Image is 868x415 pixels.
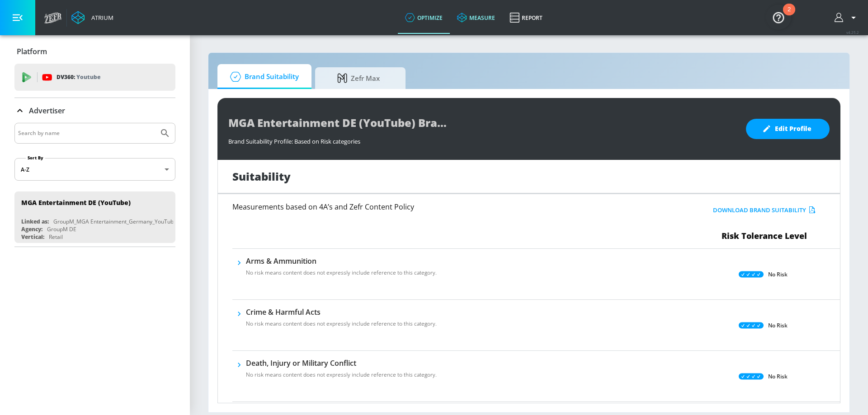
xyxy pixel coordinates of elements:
span: Zefr Max [324,67,393,89]
div: GroupM_MGA Entertainment_Germany_YouTube_ [53,218,179,225]
a: optimize [398,1,450,34]
button: Download Brand Suitability [711,203,818,217]
p: Platform [17,47,47,56]
span: Edit Profile [764,123,811,135]
button: Open Resource Center, 2 new notifications [766,5,791,30]
div: Linked as: [21,218,49,225]
p: No risk means content does not expressly include reference to this category. [246,320,437,328]
div: Advertiser [14,98,175,123]
div: GroupM DE [47,225,76,233]
div: A-Z [14,158,175,181]
div: DV360: Youtube [14,64,175,91]
nav: list of Advertiser [14,188,175,247]
label: Sort By [26,155,45,161]
p: DV360: [57,72,100,82]
div: MGA Entertainment DE (YouTube) [21,198,131,207]
p: Youtube [76,72,100,82]
div: Retail [49,233,63,241]
a: Report [502,1,550,34]
span: v 4.25.2 [846,30,859,35]
p: No Risk [768,372,788,381]
a: Atrium [71,11,113,24]
h1: Suitability [232,169,291,184]
h6: Arms & Ammunition [246,256,437,266]
div: Arms & AmmunitionNo risk means content does not expressly include reference to this category. [246,256,437,282]
span: Risk Tolerance Level [722,230,807,241]
p: Advertiser [29,106,65,116]
p: No risk means content does not expressly include reference to this category. [246,269,437,277]
div: Crime & Harmful ActsNo risk means content does not expressly include reference to this category. [246,307,437,333]
p: No risk means content does not expressly include reference to this category. [246,371,437,379]
div: Vertical: [21,233,44,241]
div: MGA Entertainment DE (YouTube)Linked as:GroupM_MGA Entertainment_Germany_YouTube_Agency:GroupM DE... [14,191,175,243]
input: Search by name [18,127,155,139]
div: Atrium [88,14,113,22]
div: Advertiser [14,123,175,247]
h6: Measurements based on 4A’s and Zefr Content Policy [232,203,637,210]
div: Death, Injury or Military ConflictNo risk means content does not expressly include reference to t... [246,358,437,384]
p: No Risk [768,270,788,279]
div: Brand Suitability Profile: Based on Risk categories [228,133,737,145]
p: No Risk [768,321,788,330]
button: Edit Profile [746,119,830,139]
h6: Death, Injury or Military Conflict [246,358,437,368]
span: Brand Suitability [226,66,299,88]
div: 2 [788,9,791,21]
div: Agency: [21,225,42,233]
h6: Crime & Harmful Acts [246,307,437,317]
div: Platform [14,39,175,64]
a: measure [450,1,502,34]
